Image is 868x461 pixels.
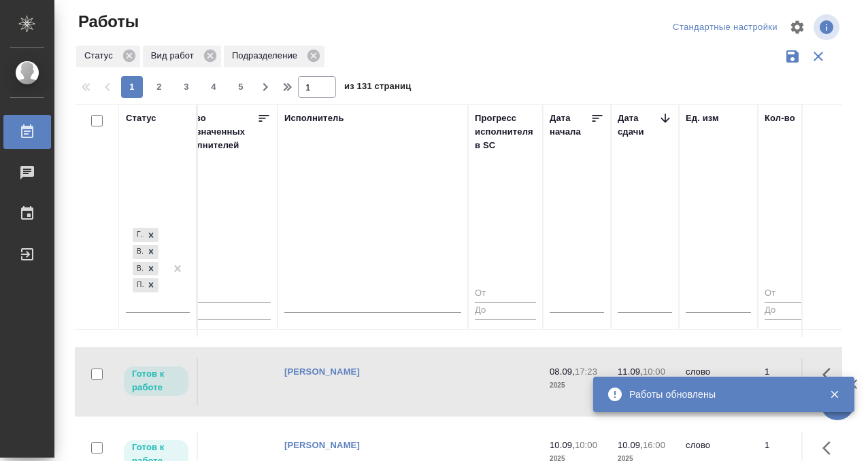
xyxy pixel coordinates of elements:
button: 2 [148,76,170,98]
td: слово [679,358,758,406]
input: От [475,286,536,303]
span: из 131 страниц [344,78,411,98]
p: 2025 [550,379,604,392]
input: До [765,302,819,319]
div: Дата начала [550,112,590,139]
span: 2 [148,80,170,94]
p: Вид работ [151,49,199,63]
span: 5 [230,80,252,94]
button: 3 [176,76,197,98]
input: От [765,286,819,303]
div: Готов к работе, В работе, В ожидании, Подбор [131,260,160,277]
p: 17:23 [575,366,597,377]
input: До [176,302,271,319]
span: Работы [75,11,139,33]
span: Посмотреть информацию [814,14,842,40]
div: Готов к работе, В работе, В ожидании, Подбор [131,277,160,294]
span: 4 [203,80,224,94]
div: Кол-во [765,112,795,125]
p: Подразделение [232,49,302,63]
button: Сбросить фильтры [805,44,831,69]
p: 08.09, [550,366,575,377]
div: Подбор [133,278,144,292]
div: Ед. изм [686,112,719,125]
button: 5 [230,76,252,98]
div: В ожидании [133,262,144,276]
div: Статус [126,112,156,125]
span: Настроить таблицу [781,11,814,44]
button: Сохранить фильтры [780,44,805,69]
div: Вид работ [143,46,221,67]
button: 4 [203,76,224,98]
button: Закрыть [820,388,848,400]
div: Дата сдачи [618,112,658,139]
div: split button [669,17,781,38]
div: Статус [76,46,140,67]
input: До [475,302,536,319]
p: Статус [84,49,118,63]
div: Исполнитель может приступить к работе [122,365,190,397]
div: Кол-во неназначенных исполнителей [176,112,257,152]
div: Готов к работе, В работе, В ожидании, Подбор [131,226,160,243]
div: Готов к работе, В работе, В ожидании, Подбор [131,243,160,260]
td: 0 [169,358,278,406]
div: Подразделение [224,46,324,67]
input: От [176,286,271,303]
button: Здесь прячутся важные кнопки [814,358,847,391]
div: Прогресс исполнителя в SC [475,112,536,152]
span: 3 [176,80,197,94]
p: 11.09, [618,366,643,377]
p: 10.09, [550,440,575,450]
div: В работе [133,245,144,259]
p: 10:00 [575,440,597,450]
p: 10:00 [643,366,665,377]
p: Готов к работе [132,367,180,394]
div: Работы обновлены [629,388,809,401]
td: 1 [758,358,826,406]
div: Исполнитель [284,112,344,125]
div: Готов к работе [133,228,144,242]
a: [PERSON_NAME] [284,440,360,450]
a: [PERSON_NAME] [284,366,360,377]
